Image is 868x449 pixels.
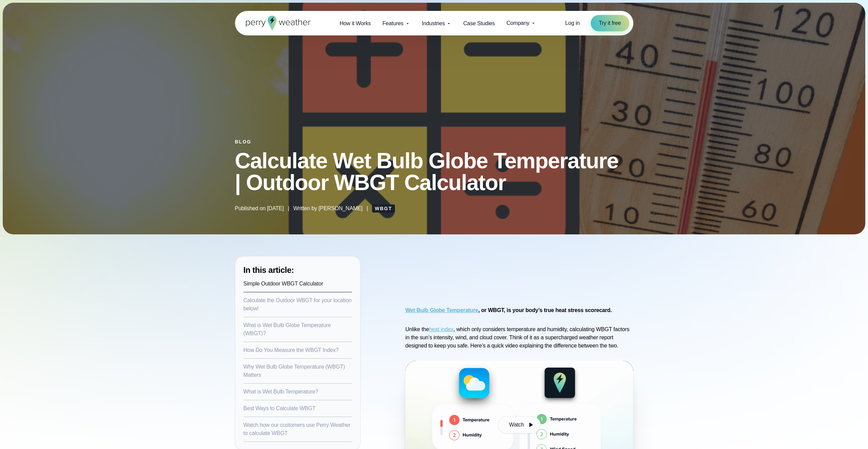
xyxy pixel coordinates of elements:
span: Watch [509,421,524,429]
span: | [288,204,289,213]
a: WBGT [372,204,395,213]
a: Log in [565,19,579,27]
span: Company [506,19,529,27]
a: How Do You Measure the WBGT Index? [244,347,339,353]
div: Blog [235,139,633,144]
a: Why Wet Bulb Globe Temperature (WBGT) Matters [244,364,345,378]
button: Watch [498,416,541,433]
a: How it Works [334,16,377,30]
iframe: WBGT Explained: Listen as we break down all you need to know about WBGT Video [425,256,613,284]
span: Try it free [599,19,621,27]
a: Best Ways to Calculate WBGT [244,405,316,411]
span: Published on [DATE] [235,204,284,213]
p: Unlike the , which only considers temperature and humidity, calculating WBGT factors in the sun’s... [406,325,633,350]
span: Case Studies [463,19,495,28]
h3: In this article: [244,265,352,276]
a: Calculate the Outdoor WBGT for your location below! [244,297,352,311]
span: Log in [565,20,579,26]
a: Case Studies [457,16,501,30]
a: Wet Bulb Globe Temperature [406,307,479,313]
span: Written by [PERSON_NAME] [293,204,363,213]
a: Try it free [591,15,629,31]
span: How it Works [340,19,371,28]
a: What is Wet Bulb Temperature? [244,389,319,394]
strong: , or WBGT, is your body’s true heat stress scorecard. [406,307,612,313]
a: heat index [429,326,454,332]
span: Features [382,19,403,28]
a: Watch how our customers use Perry Weather to calculate WBGT [244,422,351,436]
a: What is Wet Bulb Globe Temperature (WBGT)? [244,322,331,336]
a: Simple Outdoor WBGT Calculator [244,281,323,287]
span: | [367,204,368,213]
span: Industries [422,19,445,28]
h1: Calculate Wet Bulb Globe Temperature | Outdoor WBGT Calculator [235,150,633,193]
